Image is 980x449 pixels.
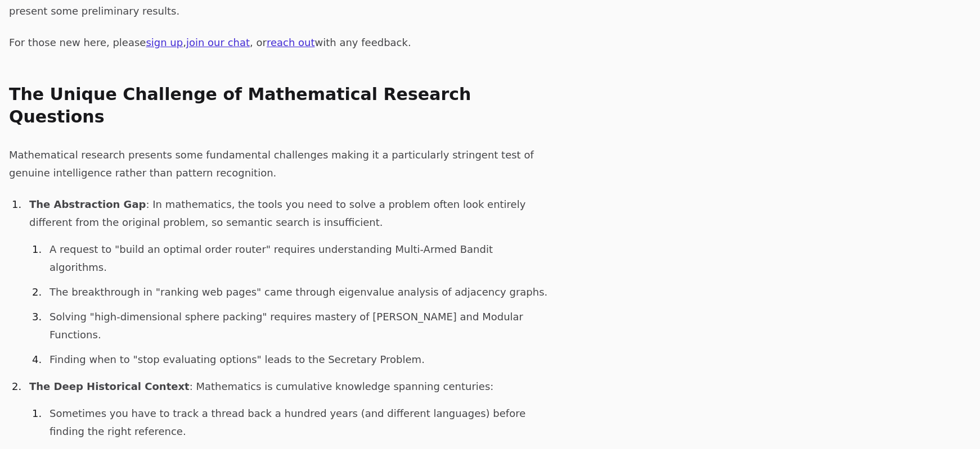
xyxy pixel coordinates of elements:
[29,380,190,392] b: The Deep Historical Context
[29,198,146,210] b: The Abstraction Gap
[45,308,549,344] li: Solving "high-dimensional sphere packing" requires mastery of [PERSON_NAME] and Modular Functions.
[9,146,549,182] p: Mathematical research presents some fundamental challenges making it a particularly stringent tes...
[45,405,549,441] li: Sometimes you have to track a thread back a hundred years (and different languages) before findin...
[267,37,315,48] a: reach out
[45,241,549,276] li: A request to "build an optimal order router" requires understanding Multi-Armed Bandit algorithms.
[186,37,250,48] a: join our chat
[25,196,549,369] li: : In mathematics, the tools you need to solve a problem often look entirely different from the or...
[9,83,549,128] h2: The Unique Challenge of Mathematical Research Questions
[146,37,183,48] a: sign up
[45,283,549,301] li: The breakthrough in "ranking web pages" came through eigenvalue analysis of adjacency graphs.
[9,34,549,52] p: For those new here, please , , or with any feedback.
[45,351,549,369] li: Finding when to "stop evaluating options" leads to the Secretary Problem.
